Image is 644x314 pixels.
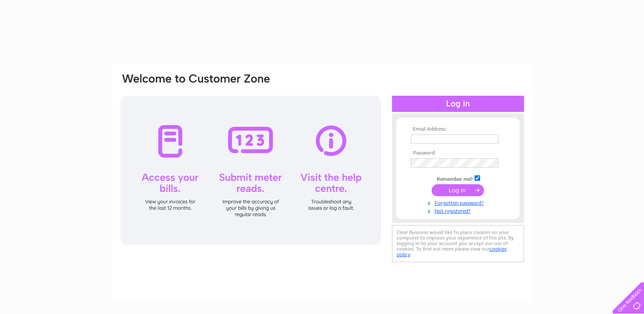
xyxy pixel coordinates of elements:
input: Submit [432,184,484,196]
th: Password: [409,150,507,156]
th: Email Address: [409,126,507,132]
a: Not registered? [411,206,507,214]
td: Remember me? [409,174,507,183]
a: cookies policy [397,246,507,257]
div: Clear Business would like to place cookies on your computer to improve your experience of the sit... [392,225,524,262]
a: Forgotten password? [411,198,507,206]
